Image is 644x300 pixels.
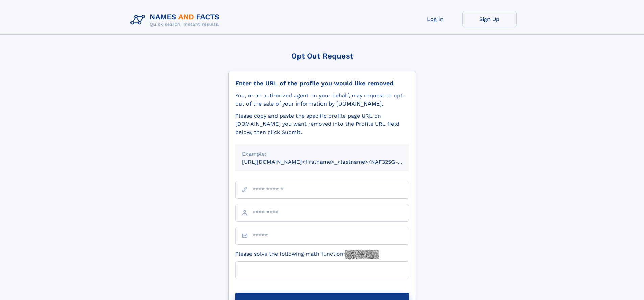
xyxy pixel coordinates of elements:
[128,11,225,29] img: Logo Names and Facts
[408,11,462,27] a: Log In
[242,159,422,165] small: [URL][DOMAIN_NAME]<firstname>_<lastname>/NAF325G-xxxxxxxx
[235,79,409,87] div: Enter the URL of the profile you would like removed
[235,250,379,259] label: Please solve the following math function:
[242,150,402,158] div: Example:
[462,11,517,27] a: Sign Up
[235,92,409,108] div: You, or an authorized agent on your behalf, may request to opt-out of the sale of your informatio...
[228,52,416,60] div: Opt Out Request
[235,112,409,136] div: Please copy and paste the specific profile page URL on [DOMAIN_NAME] you want removed into the Pr...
